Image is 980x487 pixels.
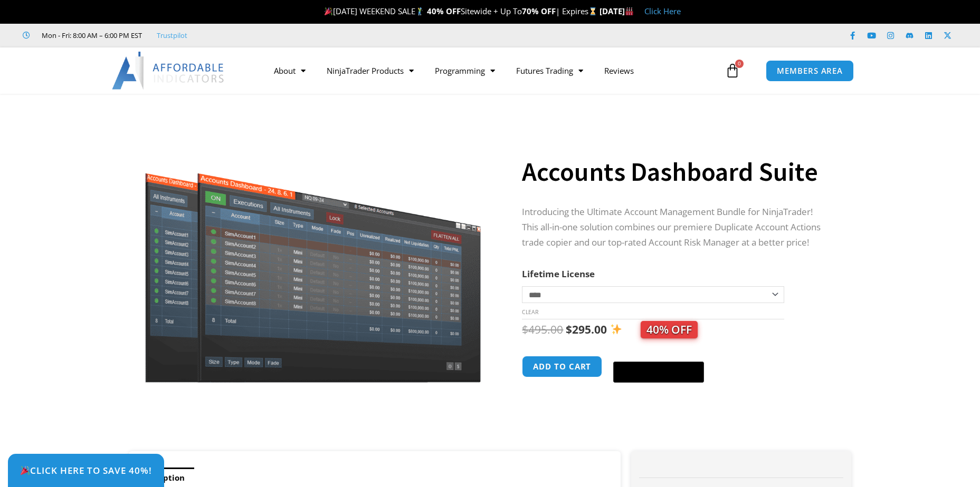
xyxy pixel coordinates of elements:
[20,466,152,475] span: Click Here to save 40%!
[522,6,556,16] strong: 70% OFF
[735,60,744,68] span: 0
[766,60,854,82] a: MEMBERS AREA
[522,322,563,337] bdi: 495.00
[416,7,424,15] img: 🏌️‍♂️
[522,308,538,316] a: Clear options
[506,59,594,83] a: Futures Trading
[611,324,622,335] img: ✨
[263,59,316,83] a: About
[522,268,595,280] label: Lifetime License
[600,6,634,16] strong: [DATE]
[566,322,607,337] bdi: 295.00
[641,321,698,338] span: 40% OFF
[8,454,164,487] a: 🎉Click Here to save 40%!
[263,59,722,83] nav: Menu
[594,59,644,83] a: Reviews
[427,6,461,16] strong: 40% OFF
[522,322,528,337] span: $
[322,6,599,16] span: [DATE] WEEKEND SALE Sitewide + Up To | Expires
[39,29,142,42] span: Mon - Fri: 8:00 AM – 6:00 PM EST
[566,322,572,337] span: $
[157,29,187,42] a: Trustpilot
[644,6,681,16] a: Click Here
[112,52,225,90] img: LogoAI | Affordable Indicators – NinjaTrader
[777,67,843,75] span: MEMBERS AREA
[625,7,633,15] img: 🏭
[613,362,704,383] button: Buy with GPay
[144,112,483,383] img: Screenshot 2024-08-26 155710eeeee
[522,204,830,250] p: Introducing the Ultimate Account Management Bundle for NinjaTrader! This all-in-one solution comb...
[709,55,756,86] a: 0
[424,59,506,83] a: Programming
[21,466,30,475] img: 🎉
[325,7,332,15] img: 🎉
[316,59,424,83] a: NinjaTrader Products
[611,354,706,355] iframe: Secure payment input frame
[589,7,597,15] img: ⌛
[522,153,830,190] h1: Accounts Dashboard Suite
[522,356,602,377] button: Add to cart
